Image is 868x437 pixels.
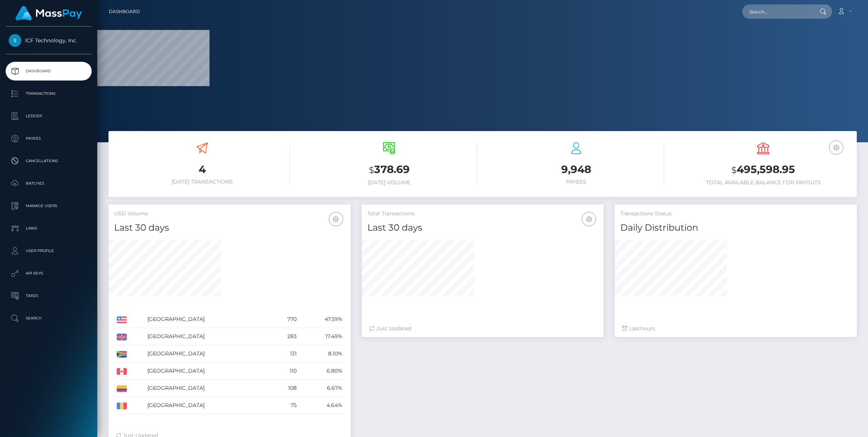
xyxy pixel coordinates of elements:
td: 770 [270,311,299,328]
span: ICF Technology, Inc. [6,37,92,44]
h3: 9,948 [488,162,664,177]
img: CO.png [117,385,127,392]
td: 75 [270,397,299,414]
input: Search... [742,4,813,19]
h6: [DATE] Transactions [114,179,290,185]
p: Links [9,223,89,234]
img: RO.png [117,403,127,409]
td: [GEOGRAPHIC_DATA] [145,397,270,414]
a: Payees [6,129,92,148]
h6: Total Available Balance for Payouts [675,179,851,186]
td: [GEOGRAPHIC_DATA] [145,345,270,362]
td: 6.67% [299,380,345,397]
td: [GEOGRAPHIC_DATA] [145,362,270,380]
a: Search [6,309,92,328]
td: 110 [270,362,299,380]
a: Transactions [6,84,92,103]
h4: Last 30 days [367,221,598,234]
h5: USD Volume [114,210,345,218]
a: User Profile [6,242,92,260]
div: Last hours [622,325,849,333]
a: Links [6,219,92,238]
p: Ledger [9,110,89,122]
td: 108 [270,380,299,397]
td: 283 [270,328,299,345]
a: Batches [6,174,92,193]
h5: Total Transactions [367,210,598,218]
img: ZA.png [117,351,127,358]
h6: [DATE] Volume [301,179,477,186]
a: Taxes [6,286,92,305]
p: Manage Users [9,200,89,212]
td: 6.80% [299,362,345,380]
img: US.png [117,316,127,323]
td: [GEOGRAPHIC_DATA] [145,311,270,328]
td: 4.64% [299,397,345,414]
h5: Transactions Status [620,210,851,218]
p: Payees [9,133,89,144]
p: API Keys [9,268,89,279]
p: Search [9,313,89,324]
p: Batches [9,178,89,189]
a: Dashboard [109,4,140,19]
h6: Payees [488,179,664,185]
td: 131 [270,345,299,362]
a: Dashboard [6,62,92,81]
img: ICF Technology, Inc. [9,34,21,47]
a: Ledger [6,107,92,125]
a: Manage Users [6,197,92,215]
h3: 4 [114,162,290,177]
td: 8.10% [299,345,345,362]
p: Cancellations [9,155,89,167]
p: Transactions [9,88,89,99]
p: Taxes [9,290,89,301]
td: 47.59% [299,311,345,328]
h4: Daily Distribution [620,221,851,234]
div: Just Updated [369,325,596,333]
img: CA.png [117,368,127,375]
a: API Keys [6,264,92,283]
small: $ [369,165,374,175]
td: 17.49% [299,328,345,345]
p: User Profile [9,245,89,257]
h3: 495,598.95 [675,162,851,177]
h4: Last 30 days [114,221,345,234]
img: MassPay Logo [15,6,82,21]
h3: 378.69 [301,162,477,177]
td: [GEOGRAPHIC_DATA] [145,380,270,397]
img: GB.png [117,334,127,340]
a: Cancellations [6,152,92,170]
td: [GEOGRAPHIC_DATA] [145,328,270,345]
p: Dashboard [9,66,89,77]
small: $ [731,165,737,175]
